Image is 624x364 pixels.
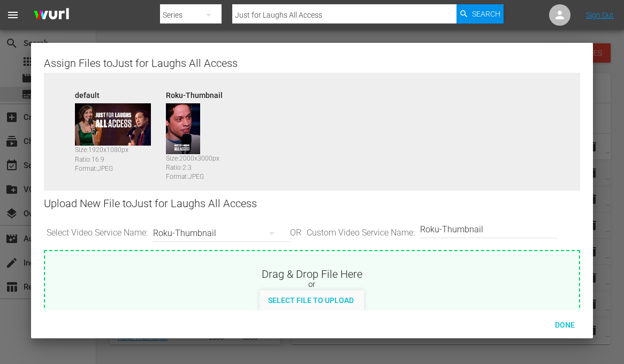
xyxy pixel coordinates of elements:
[75,146,161,168] div: Size: 1920 x 1080 px Ratio: 16:9 Format: JPEG
[287,227,304,239] span: OR
[166,103,200,154] img: 56732220-Roku-Thumbnail_v1.jpg
[153,218,285,248] div: Roku-Thumbnail
[44,56,580,69] div: Assign Files to Just for Laughs All Access
[26,3,77,28] img: ans4CAIJ8jUAAAAAAAAAAAAAAAAAAAAAAAAgQb4GAAAAAAAAAAAAAAAAAAAAAAAAJMjXAAAAAAAAAAAAAAAAAAAAAAAAgAT5G...
[75,90,161,97] div: default
[44,191,580,217] div: Upload New File to Just for Laughs All Access
[75,103,151,146] img: 56732220-default_v1.jpg
[45,267,579,279] div: Drag & Drop File Here
[260,290,362,309] button: Select File to Upload
[586,11,614,19] a: Sign Out
[45,279,579,290] div: or
[542,315,589,334] button: Done
[6,9,19,21] span: menu
[546,321,583,329] span: Done
[166,154,252,177] div: Size: 2000 x 3000 px Ratio: 2:3 Format: JPEG
[166,90,252,97] div: Roku-Thumbnail
[44,227,150,239] span: Select Video Service Name:
[472,4,500,24] span: Search
[304,227,417,239] span: Custom Video Service Name:
[456,4,504,24] button: Search
[260,296,362,305] span: Select File to Upload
